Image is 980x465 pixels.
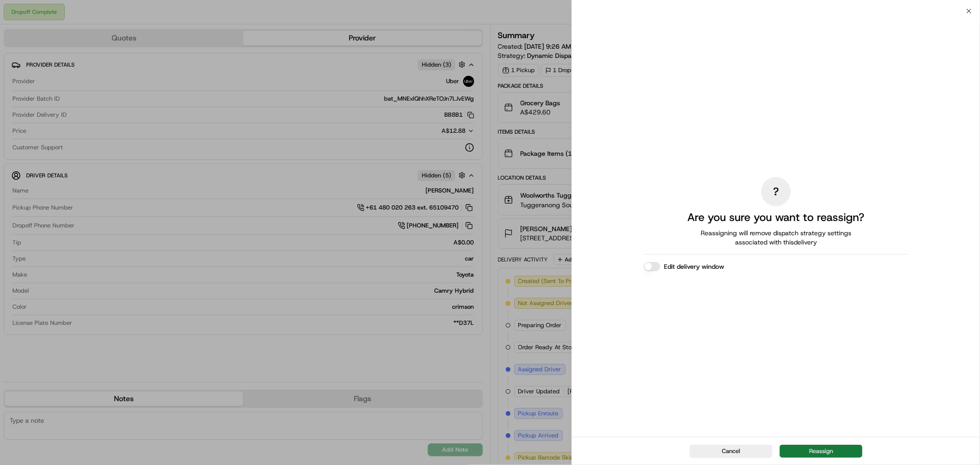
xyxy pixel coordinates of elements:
label: Edit delivery window [664,262,724,271]
h2: Are you sure you want to reassign? [688,210,865,225]
div: ? [761,177,791,206]
button: Reassign [780,445,862,458]
button: Cancel [690,445,772,458]
span: Reassigning will remove dispatch strategy settings associated with this delivery [688,228,864,247]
